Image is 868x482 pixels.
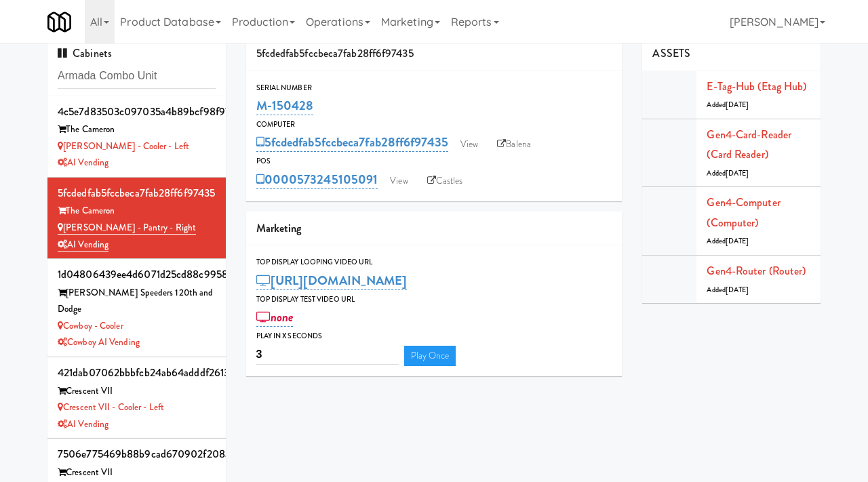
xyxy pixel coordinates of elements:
[58,183,216,203] div: 5fcdedfab5fccbeca7fab28ff6f97435
[256,170,378,189] a: 0000573245105091
[58,121,216,138] div: The Cameron
[58,383,216,400] div: Crescent VII
[58,102,216,122] div: 4c5e7d83503c097035a4b89bcf98f97b
[707,263,806,279] a: Gen4-router (Router)
[707,195,780,230] a: Gen4-computer (Computer)
[726,100,749,110] span: [DATE]
[707,168,749,178] span: Added
[454,134,485,155] a: View
[58,221,196,235] a: [PERSON_NAME] - Pantry - Right
[726,236,749,246] span: [DATE]
[707,127,791,163] a: Gen4-card-reader (Card Reader)
[58,401,164,414] a: Crescent VII - Cooler - Left
[58,140,189,153] a: [PERSON_NAME] - Cooler - Left
[404,346,456,366] a: Play Once
[47,357,226,439] li: 421dab07062bbbfcb24ab64adddf2613Crescent VII Crescent VII - Cooler - LeftAI Vending
[58,444,216,464] div: 7506e775469b88b9cad670902f208aee
[246,37,623,71] div: 5fcdedfab5fccbeca7fab28ff6f97435
[58,264,216,285] div: 1d04806439ee4d6071d25cd88c99585e
[707,236,749,246] span: Added
[256,308,294,327] a: none
[58,45,112,61] span: Cabinets
[707,100,749,110] span: Added
[707,79,806,94] a: E-tag-hub (Etag Hub)
[256,271,408,290] a: [URL][DOMAIN_NAME]
[420,171,470,191] a: Castles
[256,329,612,343] div: Play in X seconds
[58,464,216,481] div: Crescent VII
[256,293,612,306] div: Top Display Test Video Url
[47,96,226,178] li: 4c5e7d83503c097035a4b89bcf98f97bThe Cameron [PERSON_NAME] - Cooler - LeftAI Vending
[256,81,612,95] div: Serial Number
[256,220,302,236] span: Marketing
[58,238,108,252] a: AI Vending
[47,259,226,357] li: 1d04806439ee4d6071d25cd88c99585e[PERSON_NAME] Speeders 120th and Dodge Cowboy - CoolerCowboy AI V...
[652,45,690,61] span: ASSETS
[58,203,216,220] div: The Cameron
[58,285,216,318] div: [PERSON_NAME] Speeders 120th and Dodge
[383,171,414,191] a: View
[256,118,612,132] div: Computer
[726,285,749,295] span: [DATE]
[726,168,749,178] span: [DATE]
[58,156,108,169] a: AI Vending
[58,336,140,348] a: Cowboy AI Vending
[707,285,749,295] span: Added
[58,64,216,89] input: Search cabinets
[256,96,314,115] a: M-150428
[47,178,226,259] li: 5fcdedfab5fccbeca7fab28ff6f97435The Cameron [PERSON_NAME] - Pantry - RightAI Vending
[58,418,108,430] a: AI Vending
[490,134,538,155] a: Balena
[58,363,216,383] div: 421dab07062bbbfcb24ab64adddf2613
[47,10,71,34] img: Micromart
[256,256,612,269] div: Top Display Looping Video Url
[256,155,612,168] div: POS
[256,133,448,152] a: 5fcdedfab5fccbeca7fab28ff6f97435
[58,319,123,332] a: Cowboy - Cooler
